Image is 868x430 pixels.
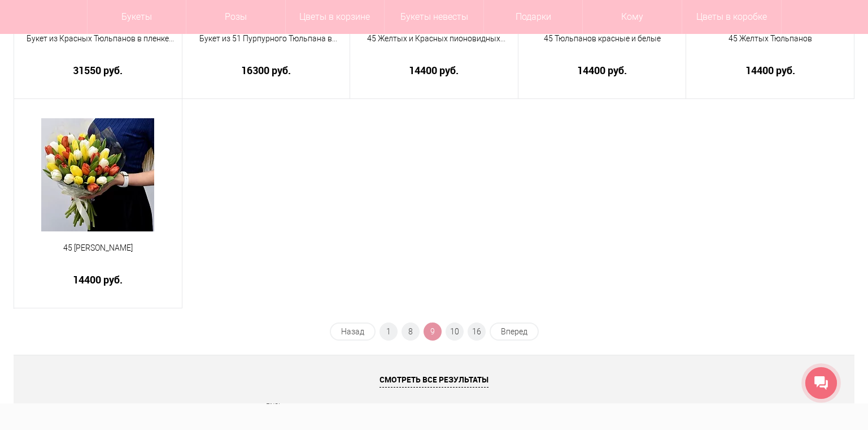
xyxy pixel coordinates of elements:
a: 16 [468,322,486,341]
a: 45 Тюльпанов красные и белые [526,33,679,58]
span: 45 Желтых Тюльпанов [693,33,847,45]
span: Смотреть все результаты [380,374,488,388]
span: 45 [PERSON_NAME] [21,242,175,254]
span: Букет из 51 Пурпурного Тюльпана в нежном крафте [190,33,343,45]
img: 45 Тюльпанов Микс [41,118,154,231]
a: 14400 руб. [21,274,175,286]
a: 45 Желтых Тюльпанов [693,33,847,58]
a: Вперед [490,322,539,341]
a: 31550 руб. [21,64,175,76]
a: 14400 руб. [526,64,679,76]
a: Смотреть все результаты [14,355,854,403]
a: 14400 руб. [357,64,511,76]
span: Букет из Красных Тюльпанов в пленке 101 шт [21,33,175,45]
a: 14400 руб. [693,64,847,76]
span: 45 Тюльпанов красные и белые [526,33,679,45]
a: 1 [380,322,398,341]
a: Букет из Красных Тюльпанов в пленке 101 шт [21,33,175,58]
a: Назад [330,322,376,341]
a: 16300 руб. [190,64,343,76]
a: 8 [402,322,420,341]
a: 45 Желтых и Красных пионовидных Тюльпанов [357,33,511,58]
a: Букет из 51 Пурпурного Тюльпана в нежном крафте [190,33,343,58]
span: 45 Желтых и Красных пионовидных Тюльпанов [357,33,511,45]
a: 10 [446,322,464,341]
a: 45 [PERSON_NAME] [21,242,175,267]
span: 9 [424,322,442,341]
